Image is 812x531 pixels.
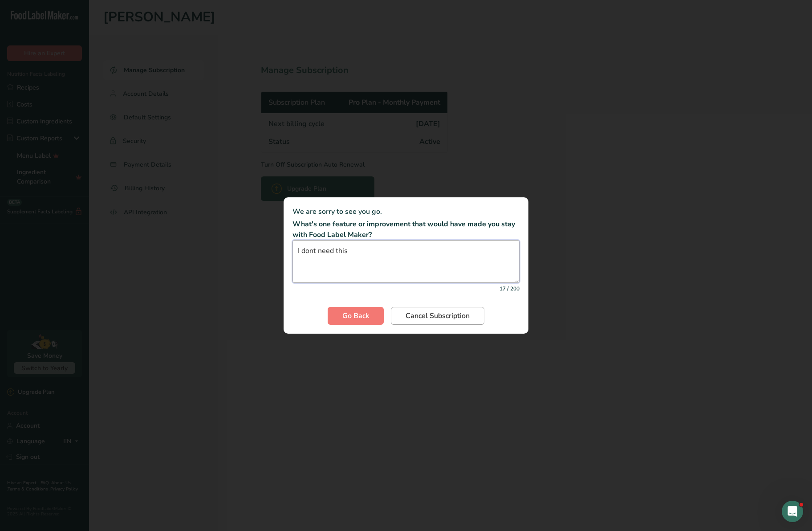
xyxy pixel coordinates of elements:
span: Cancel Subscription [406,310,470,321]
iframe: Intercom live chat [782,501,803,522]
button: Cancel Subscription [391,307,484,325]
p: We are sorry to see you go. [292,206,520,217]
small: 17 / 200 [499,285,520,293]
span: Go Back [342,310,369,321]
button: Go Back [328,307,384,325]
p: What's one feature or improvement that would have made you stay with Food Label Maker? [292,219,520,240]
